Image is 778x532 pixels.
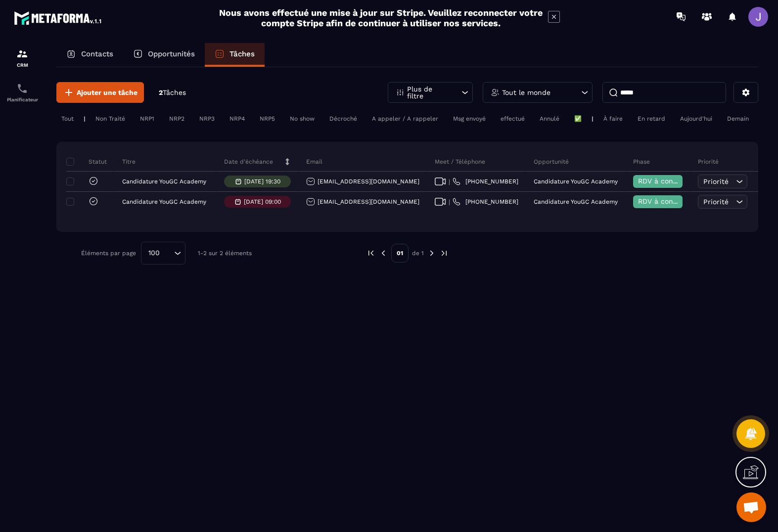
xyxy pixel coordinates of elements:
[122,198,206,205] p: Candidature YouGC Academy
[81,49,113,58] p: Contacts
[91,113,130,125] div: Non Traité
[123,43,205,67] a: Opportunités
[69,158,107,166] p: Statut
[367,113,443,125] div: A appeler / A rappeler
[534,198,618,205] p: Candidature YouGC Academy
[534,158,569,166] p: Opportunité
[2,41,42,75] a: formationformationCRM
[2,62,42,68] p: CRM
[633,158,650,166] p: Phase
[569,113,587,125] div: ✅
[148,49,195,58] p: Opportunités
[412,249,424,257] p: de 1
[56,43,123,67] a: Contacts
[225,113,250,125] div: NRP4
[722,113,754,125] div: Demain
[440,249,449,258] img: next
[141,242,185,265] div: Search for option
[84,115,86,122] p: |
[496,113,530,125] div: effectué
[229,49,255,58] p: Tâches
[244,198,281,205] p: [DATE] 09:00
[306,158,322,166] p: Email
[703,177,729,185] span: Priorité
[81,250,136,257] p: Éléments par page
[205,43,265,67] a: Tâches
[135,113,159,125] div: NRP1
[16,83,28,94] img: scheduler
[736,492,766,522] div: Ouvrir le chat
[633,113,670,125] div: En retard
[219,7,543,28] h2: Nous avons effectué une mise à jour sur Stripe. Veuillez reconnecter votre compte Stripe afin de ...
[16,48,28,60] img: formation
[159,88,186,97] p: 2
[592,115,594,122] p: |
[14,9,103,27] img: logo
[163,89,186,96] span: Tâches
[2,97,42,102] p: Planificateur
[285,113,320,125] div: No show
[255,113,280,125] div: NRP5
[77,88,137,97] span: Ajouter une tâche
[244,178,280,185] p: [DATE] 19:30
[198,250,252,257] p: 1-2 sur 2 éléments
[145,248,163,259] span: 100
[391,244,409,263] p: 01
[703,198,729,206] span: Priorité
[638,197,702,205] span: RDV à confimer ❓
[427,249,436,258] img: next
[638,177,702,185] span: RDV à confimer ❓
[449,198,450,206] span: |
[56,82,144,103] button: Ajouter une tâche
[56,113,79,125] div: Tout
[435,158,485,166] p: Meet / Téléphone
[598,113,628,125] div: À faire
[379,249,388,258] img: prev
[535,113,564,125] div: Annulé
[534,178,618,185] p: Candidature YouGC Academy
[324,113,362,125] div: Décroché
[453,198,518,206] a: [PHONE_NUMBER]
[366,249,375,258] img: prev
[122,178,206,185] p: Candidature YouGC Academy
[453,177,518,185] a: [PHONE_NUMBER]
[502,89,550,96] p: Tout le monde
[675,113,717,125] div: Aujourd'hui
[122,158,136,166] p: Titre
[698,158,719,166] p: Priorité
[224,158,273,166] p: Date d’échéance
[194,113,220,125] div: NRP3
[449,178,450,185] span: |
[164,113,189,125] div: NRP2
[163,248,172,259] input: Search for option
[448,113,491,125] div: Msg envoyé
[2,75,42,110] a: schedulerschedulerPlanificateur
[407,86,451,99] p: Plus de filtre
